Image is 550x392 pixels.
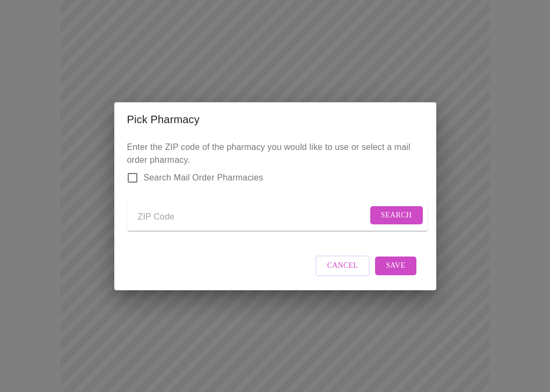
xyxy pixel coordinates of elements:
span: Search [381,209,412,222]
button: Search [370,206,423,225]
h2: Pick Pharmacy [127,111,423,128]
span: Search Mail Order Pharmacies [144,171,263,184]
input: Send a message to your care team [138,209,368,226]
span: Cancel [327,259,358,273]
button: Save [375,257,416,275]
button: Cancel [316,255,370,276]
span: Save [386,259,405,273]
p: Enter the ZIP code of the pharmacy you would like to use or select a mail order pharmacy. [127,141,423,240]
